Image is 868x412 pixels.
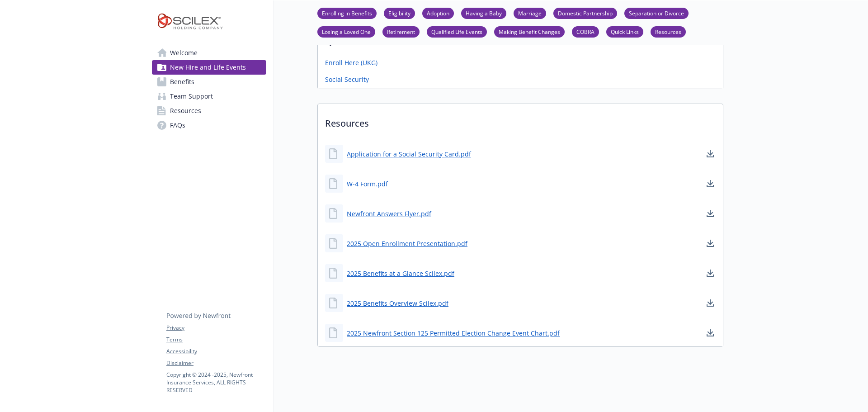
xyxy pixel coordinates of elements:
[624,9,689,17] a: Separation or Divorce
[705,208,716,219] a: download document
[317,9,377,17] a: Enrolling in Benefits
[170,104,201,118] span: Resources
[166,347,266,355] a: Accessibility
[347,328,560,338] a: 2025 Newfront Section 125 Permitted Election Change Event Chart.pdf
[494,27,565,36] a: Making Benefit Changes
[347,239,467,248] a: 2025 Open Enrollment Presentation.pdf
[170,75,194,89] span: Benefits
[152,118,266,133] a: FAQs
[384,9,415,17] a: Eligibility
[325,75,369,84] a: Social Security
[170,60,246,75] span: New Hire and Life Events
[705,298,716,308] a: download document
[514,9,546,17] a: Marriage
[427,27,487,36] a: Qualified Life Events
[152,104,266,118] a: Resources
[347,179,388,189] a: W-4 Form.pdf
[705,268,716,279] a: download document
[317,27,375,36] a: Losing a Loved One
[347,209,431,218] a: Newfront Answers Flyer.pdf
[422,9,454,17] a: Adoption
[152,46,266,60] a: Welcome
[152,60,266,75] a: New Hire and Life Events
[347,149,471,159] a: Application for a Social Security Card.pdf
[461,9,506,17] a: Having a Baby
[166,359,266,367] a: Disclaimer
[705,238,716,249] a: download document
[705,148,716,159] a: download document
[170,89,213,104] span: Team Support
[166,371,266,394] p: Copyright © 2024 - 2025 , Newfront Insurance Services, ALL RIGHTS RESERVED
[170,46,198,60] span: Welcome
[325,58,377,67] a: Enroll Here (UKG)
[705,178,716,189] a: download document
[651,27,686,36] a: Resources
[347,298,448,308] a: 2025 Benefits Overview Scilex.pdf
[152,89,266,104] a: Team Support
[606,27,643,36] a: Quick Links
[347,269,454,278] a: 2025 Benefits at a Glance Scilex.pdf
[318,104,723,137] p: Resources
[382,27,420,36] a: Retirement
[170,118,185,133] span: FAQs
[572,27,599,36] a: COBRA
[553,9,617,17] a: Domestic Partnership
[705,327,716,338] a: download document
[152,75,266,89] a: Benefits
[166,324,266,332] a: Privacy
[166,336,266,344] a: Terms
